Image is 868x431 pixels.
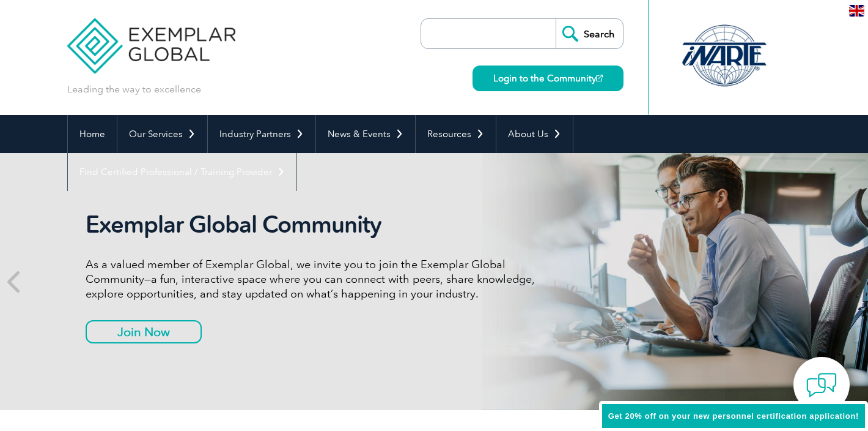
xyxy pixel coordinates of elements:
[117,115,207,153] a: Our Services
[316,115,415,153] a: News & Events
[806,370,837,400] img: contact-chat.png
[496,115,573,153] a: About Us
[416,115,496,153] a: Resources
[68,153,296,191] a: Find Certified Professional / Training Provider
[67,83,201,96] p: Leading the way to excellence
[86,211,544,239] h2: Exemplar Global Community
[596,75,603,81] img: open_square.png
[86,320,202,343] a: Join Now
[86,257,544,301] p: As a valued member of Exemplar Global, we invite you to join the Exemplar Global Community—a fun,...
[849,5,864,17] img: en
[556,19,623,48] input: Search
[68,115,117,153] a: Home
[608,411,859,421] span: Get 20% off on your new personnel certification application!
[208,115,315,153] a: Industry Partners
[473,66,623,91] a: Login to the Community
